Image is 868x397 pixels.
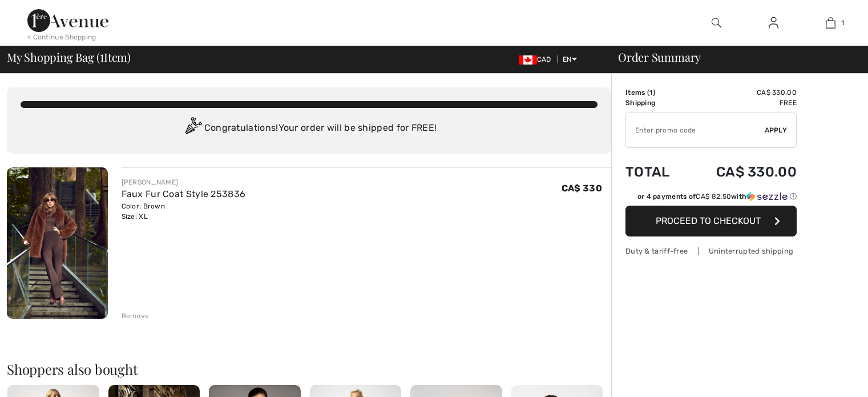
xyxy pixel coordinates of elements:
[519,55,556,63] span: CAD
[21,117,597,140] div: Congratulations! Your order will be shipped for FREE!
[826,16,835,30] img: My Bag
[686,98,797,108] td: Free
[27,9,108,32] img: 1ère Avenue
[625,153,686,191] td: Total
[604,51,861,63] div: Order Summary
[519,55,537,65] img: Canadian Dollar
[7,362,611,376] h2: Shoppers also bought
[625,87,686,98] td: Items ( )
[625,246,797,256] div: Duty & tariff-free | Uninterrupted shipping
[122,201,246,222] div: Color: Brown Size: XL
[7,167,108,319] img: Faux Fur Coat Style 253836
[626,113,765,147] input: Promo code
[27,32,96,42] div: < Continue Shopping
[746,191,788,202] img: Sezzle
[841,18,844,28] span: 1
[686,87,797,98] td: CA$ 330.00
[563,55,577,63] span: EN
[562,183,602,194] span: CA$ 330
[769,16,778,30] img: My Info
[686,153,797,191] td: CA$ 330.00
[649,89,653,97] span: 1
[625,206,797,236] button: Proceed to Checkout
[625,191,797,206] div: or 4 payments ofCA$ 82.50withSezzle Click to learn more about Sezzle
[760,16,788,30] a: Sign In
[712,16,721,30] img: search the website
[100,49,104,63] span: 1
[122,177,246,187] div: [PERSON_NAME]
[802,16,858,30] a: 1
[122,311,150,321] div: Remove
[181,117,204,140] img: Congratulation2.svg
[656,215,761,226] span: Proceed to Checkout
[696,193,731,200] span: CA$ 82.50
[122,189,246,199] a: Faux Fur Coat Style 253836
[637,191,797,202] div: or 4 payments of with
[625,98,686,108] td: Shipping
[7,51,131,63] span: My Shopping Bag ( Item)
[765,125,788,135] span: Apply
